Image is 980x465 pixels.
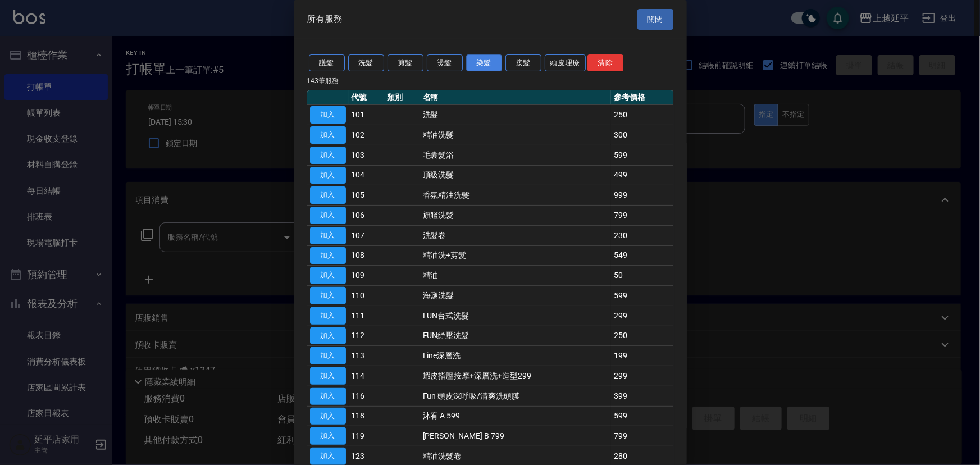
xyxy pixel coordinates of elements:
[310,147,346,164] button: 加入
[466,54,502,72] button: 染髮
[611,90,673,105] th: 參考價格
[611,185,673,206] td: 999
[310,347,346,364] button: 加入
[427,54,463,72] button: 燙髮
[611,326,673,346] td: 250
[310,367,346,385] button: 加入
[611,306,673,326] td: 299
[611,125,673,145] td: 300
[310,388,346,405] button: 加入
[349,366,385,386] td: 114
[545,54,586,72] button: 頭皮理療
[349,286,385,306] td: 110
[611,426,673,446] td: 799
[611,266,673,286] td: 50
[420,406,612,426] td: 沐宥 A 599
[611,245,673,266] td: 549
[637,9,673,30] button: 關閉
[420,125,612,145] td: 精油洗髮
[310,247,346,265] button: 加入
[611,145,673,165] td: 599
[420,386,612,406] td: Fun 頭皮深呼吸/清爽洗頭膜
[348,54,384,72] button: 洗髮
[611,105,673,125] td: 250
[310,186,346,204] button: 加入
[420,185,612,206] td: 香氛精油洗髮
[420,225,612,245] td: 洗髮卷
[349,125,385,145] td: 102
[310,167,346,184] button: 加入
[420,206,612,226] td: 旗艦洗髮
[349,266,385,286] td: 109
[349,90,385,105] th: 代號
[310,327,346,345] button: 加入
[611,406,673,426] td: 599
[310,408,346,425] button: 加入
[310,267,346,284] button: 加入
[420,326,612,346] td: FUN紓壓洗髮
[310,207,346,224] button: 加入
[611,346,673,366] td: 199
[420,245,612,266] td: 精油洗+剪髮
[307,13,343,25] span: 所有服務
[420,90,612,105] th: 名稱
[310,106,346,124] button: 加入
[349,165,385,185] td: 104
[349,386,385,406] td: 116
[309,54,345,72] button: 護髮
[611,206,673,226] td: 799
[349,426,385,446] td: 119
[420,306,612,326] td: FUN台式洗髮
[310,126,346,144] button: 加入
[611,165,673,185] td: 499
[349,406,385,426] td: 118
[349,225,385,245] td: 107
[349,206,385,226] td: 106
[310,427,346,445] button: 加入
[587,54,623,72] button: 清除
[420,366,612,386] td: 蝦皮指壓按摩+深層洗+造型299
[349,326,385,346] td: 112
[310,448,346,465] button: 加入
[420,105,612,125] td: 洗髮
[611,286,673,306] td: 599
[611,225,673,245] td: 230
[420,266,612,286] td: 精油
[611,366,673,386] td: 299
[349,245,385,266] td: 108
[384,90,420,105] th: 類別
[388,54,423,72] button: 剪髮
[349,346,385,366] td: 113
[349,105,385,125] td: 101
[349,145,385,165] td: 103
[307,76,673,86] p: 143 筆服務
[420,346,612,366] td: Line深層洗
[420,426,612,446] td: [PERSON_NAME] B 799
[420,286,612,306] td: 海鹽洗髮
[349,306,385,326] td: 111
[310,307,346,325] button: 加入
[310,227,346,244] button: 加入
[420,165,612,185] td: 頂級洗髮
[349,185,385,206] td: 105
[505,54,541,72] button: 接髮
[420,145,612,165] td: 毛囊髮浴
[310,287,346,304] button: 加入
[611,386,673,406] td: 399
